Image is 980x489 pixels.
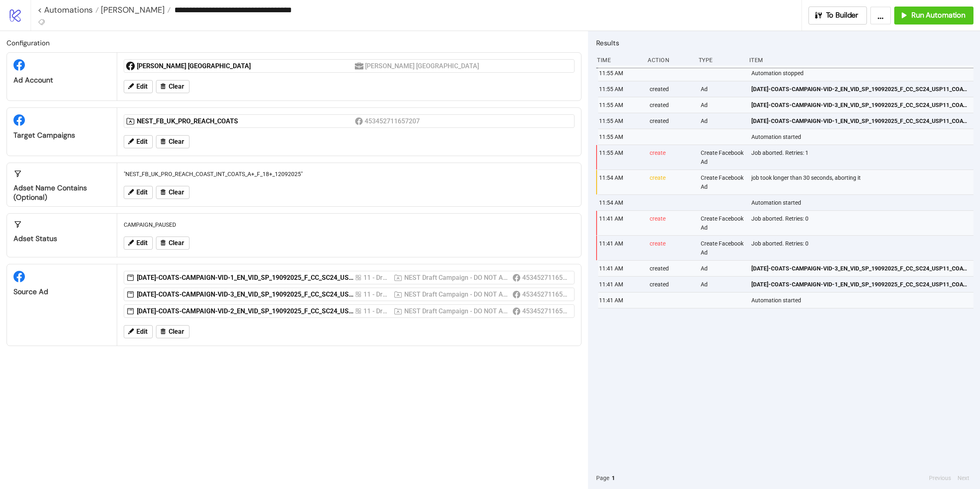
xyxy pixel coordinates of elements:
[156,237,189,250] button: Clear
[649,97,694,113] div: created
[13,234,110,243] div: Adset Status
[169,189,184,196] span: Clear
[649,236,694,260] div: create
[751,277,970,292] a: [DATE]-COATS-CAMPAIGN-VID-1_EN_VID_SP_19092025_F_CC_SC24_USP11_COATS-CAMPAIGN
[700,113,745,129] div: Ad
[649,145,694,170] div: create
[927,473,953,482] button: Previous
[13,76,110,85] div: Ad Account
[955,473,972,482] button: Next
[404,272,509,283] div: NEST Draft Campaign - DO NOT ACTIVATE
[596,52,641,68] div: Time
[700,261,745,276] div: Ad
[751,116,970,125] span: [DATE]-COATS-CAMPAIGN-VID-1_EN_VID_SP_19092025_F_CC_SC24_USP11_COATS-CAMPAIGN
[522,306,569,316] div: 453452711657207
[137,307,355,316] div: [DATE]-COATS-CAMPAIGN-VID-2_EN_VID_SP_19092025_F_CC_SC24_USP11_COATS-CAMPAIGN
[522,272,569,283] div: 453452711657207
[598,195,643,210] div: 11:54 AM
[365,61,480,71] div: [PERSON_NAME] [GEOGRAPHIC_DATA]
[596,473,609,482] span: Page
[751,280,970,289] span: [DATE]-COATS-CAMPAIGN-VID-1_EN_VID_SP_19092025_F_CC_SC24_USP11_COATS-CAMPAIGN
[136,83,147,90] span: Edit
[522,289,569,299] div: 453452711657207
[156,325,189,338] button: Clear
[751,211,976,235] div: Job aborted. Retries: 0
[13,287,110,297] div: Source Ad
[700,211,745,235] div: Create Facebook Ad
[365,116,421,126] div: 453452711657207
[124,237,153,250] button: Edit
[363,306,390,316] div: 11 - Drafts
[156,80,189,93] button: Clear
[751,261,970,276] a: [DATE]-COATS-CAMPAIGN-VID-3_EN_VID_SP_19092025_F_CC_SC24_USP11_COATS-CAMPAIGN
[751,264,970,273] span: [DATE]-COATS-CAMPAIGN-VID-3_EN_VID_SP_19092025_F_CC_SC24_USP11_COATS-CAMPAIGN
[751,170,976,194] div: job took longer than 30 seconds, aborting it
[120,166,578,182] div: "NEST_FB_UK_PRO_REACH_COAST_INT_COATS_A+_F_18+_12092025"
[751,97,970,113] a: [DATE]-COATS-CAMPAIGN-VID-3_EN_VID_SP_19092025_F_CC_SC24_USP11_COATS-CAMPAIGN
[404,289,509,299] div: NEST Draft Campaign - DO NOT ACTIVATE
[13,131,110,140] div: Target Campaigns
[598,261,643,276] div: 11:41 AM
[808,7,867,25] button: To Builder
[363,289,390,299] div: 11 - Drafts
[124,186,153,199] button: Edit
[700,277,745,292] div: Ad
[156,186,189,199] button: Clear
[700,170,745,194] div: Create Facebook Ad
[649,170,694,194] div: create
[647,52,692,68] div: Action
[120,217,578,232] div: CAMPAIGN_PAUSED
[598,277,643,292] div: 11:41 AM
[751,293,976,308] div: Automation started
[649,277,694,292] div: created
[598,81,643,97] div: 11:55 AM
[751,129,976,145] div: Automation started
[137,117,355,126] div: NEST_FB_UK_PRO_REACH_COATS
[826,11,859,20] span: To Builder
[598,97,643,113] div: 11:55 AM
[363,272,390,283] div: 11 - Drafts
[700,81,745,97] div: Ad
[700,145,745,170] div: Create Facebook Ad
[700,97,745,113] div: Ad
[136,138,147,145] span: Edit
[136,239,147,247] span: Edit
[598,145,643,170] div: 11:55 AM
[169,239,184,247] span: Clear
[751,236,976,260] div: Job aborted. Retries: 0
[136,189,147,196] span: Edit
[751,195,976,210] div: Automation started
[751,85,970,94] span: [DATE]-COATS-CAMPAIGN-VID-2_EN_VID_SP_19092025_F_CC_SC24_USP11_COATS-CAMPAIGN
[169,138,184,145] span: Clear
[698,52,743,68] div: Type
[124,80,153,93] button: Edit
[649,261,694,276] div: created
[748,52,973,68] div: Item
[169,328,184,335] span: Clear
[751,113,970,129] a: [DATE]-COATS-CAMPAIGN-VID-1_EN_VID_SP_19092025_F_CC_SC24_USP11_COATS-CAMPAIGN
[751,65,976,81] div: Automation stopped
[870,7,891,25] button: ...
[598,236,643,260] div: 11:41 AM
[598,65,643,81] div: 11:55 AM
[137,290,355,299] div: [DATE]-COATS-CAMPAIGN-VID-3_EN_VID_SP_19092025_F_CC_SC24_USP11_COATS-CAMPAIGN
[598,211,643,235] div: 11:41 AM
[911,11,965,20] span: Run Automation
[124,325,153,338] button: Edit
[99,4,165,15] span: [PERSON_NAME]
[751,145,976,170] div: Job aborted. Retries: 1
[649,113,694,129] div: created
[137,62,355,71] div: [PERSON_NAME] [GEOGRAPHIC_DATA]
[38,6,99,14] a: < Automations
[649,211,694,235] div: create
[751,81,970,97] a: [DATE]-COATS-CAMPAIGN-VID-2_EN_VID_SP_19092025_F_CC_SC24_USP11_COATS-CAMPAIGN
[156,135,189,148] button: Clear
[894,7,973,25] button: Run Automation
[124,135,153,148] button: Edit
[598,129,643,145] div: 11:55 AM
[598,293,643,308] div: 11:41 AM
[13,183,110,202] div: Adset Name contains (optional)
[136,328,147,335] span: Edit
[609,473,617,482] button: 1
[404,306,509,316] div: NEST Draft Campaign - DO NOT ACTIVATE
